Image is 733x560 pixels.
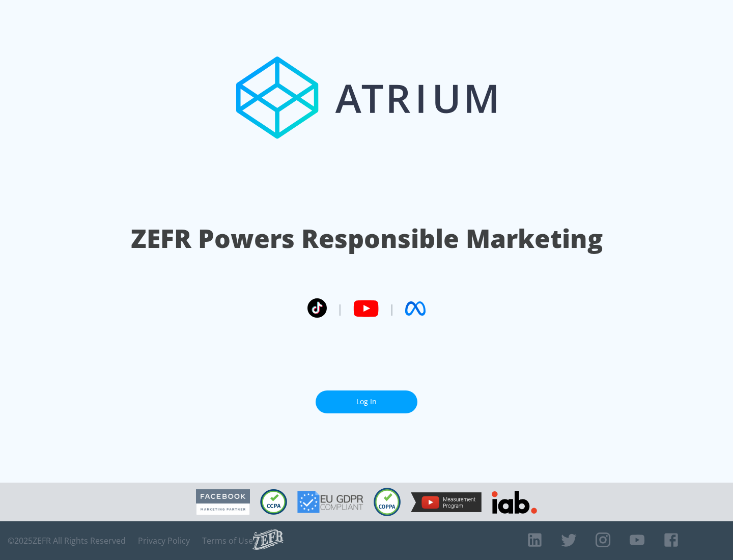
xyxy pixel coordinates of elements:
img: YouTube Measurement Program [411,492,482,512]
img: CCPA Compliant [260,489,287,515]
span: | [337,301,343,316]
a: Log In [316,390,417,413]
span: | [389,301,395,316]
img: IAB [492,491,537,514]
h1: ZEFR Powers Responsible Marketing [131,221,603,256]
img: COPPA Compliant [374,488,401,516]
img: GDPR Compliant [297,491,363,513]
img: Facebook Marketing Partner [196,489,250,515]
a: Privacy Policy [138,536,190,546]
a: Terms of Use [202,536,253,546]
span: © 2025 ZEFR All Rights Reserved [8,536,126,546]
